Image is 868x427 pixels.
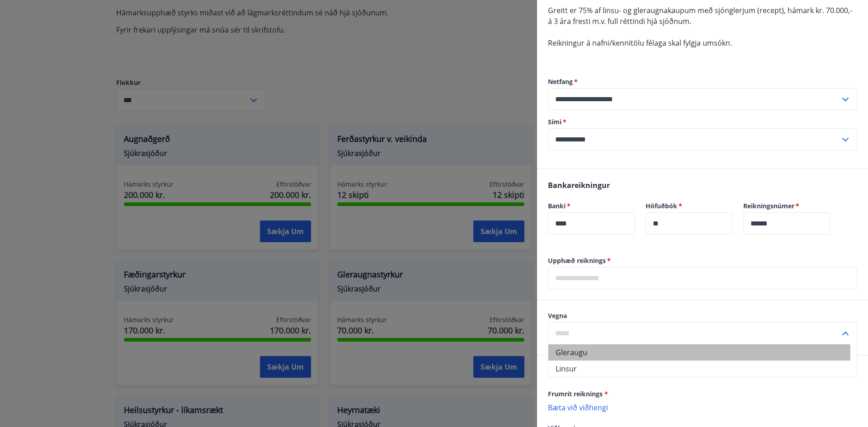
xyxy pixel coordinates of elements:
span: Frumrit reiknings [548,389,608,398]
p: Bæta við viðhengi [548,403,857,412]
li: Linsur [548,361,857,377]
label: Upphæð reiknings [548,256,857,265]
span: Bankareikningur [548,180,610,190]
label: Netfang [548,77,857,86]
div: Upphæð reiknings [548,267,857,289]
label: Banki [548,202,635,211]
label: Sími [548,117,857,127]
label: Reikningsnúmer [743,202,830,211]
label: Vegna [548,311,857,320]
span: Greitt er 75% af linsu- og gleraugnakaupum með sjónglerjum (recept), hámark kr. 70.000,- á 3 ára ... [548,5,852,26]
span: Reikningur á nafni/kennitölu félaga skal fylgja umsókn. [548,38,732,48]
label: Höfuðbók [646,202,732,211]
li: Gleraugu [548,344,857,361]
